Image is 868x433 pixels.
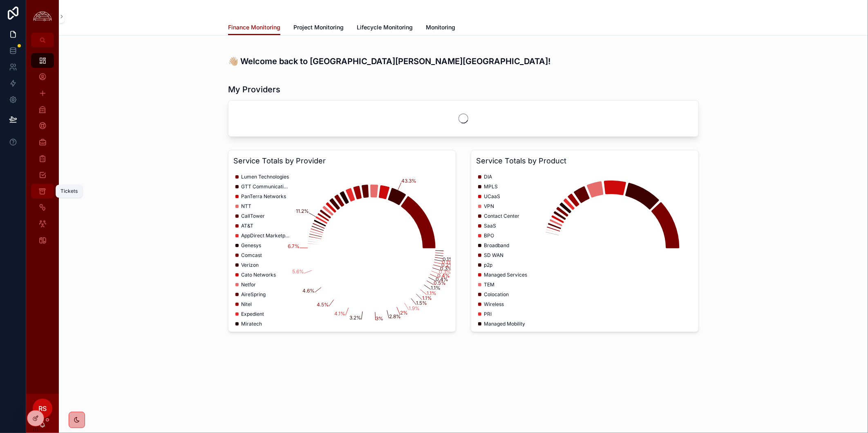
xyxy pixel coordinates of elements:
[228,55,699,67] h3: 👋🏼 Welcome back to [GEOGRAPHIC_DATA][PERSON_NAME][GEOGRAPHIC_DATA]!
[241,232,290,239] span: AppDirect Marketplace
[434,280,446,286] tspan: 0.5%
[401,178,416,184] tspan: 43.3%
[484,232,494,239] span: BPO
[442,259,453,265] tspan: 0.1%
[60,188,78,194] div: Tickets
[241,252,262,259] span: Comcast
[484,213,519,219] span: Contact Center
[241,213,265,219] span: CallTower
[484,252,503,259] span: SD WAN
[293,23,344,31] span: Project Monitoring
[389,313,401,319] tspan: 2.8%
[241,262,259,268] span: Verizon
[241,174,289,180] span: Lumen Technologies
[241,223,253,229] span: AT&T
[426,23,455,31] span: Monitoring
[241,203,251,210] span: NTT
[422,295,432,301] tspan: 1.1%
[228,20,280,36] a: Finance Monitoring
[296,208,309,214] tspan: 11.2%
[440,266,452,272] tspan: 0.3%
[476,155,694,167] h3: Service Totals by Product
[484,311,492,317] span: PRI
[228,84,280,95] h1: My Providers
[241,281,256,288] span: Netfor
[431,285,441,291] tspan: 1.1%
[409,305,420,311] tspan: 1.9%
[241,272,276,278] span: Cato Networks
[484,183,498,190] span: MPLS
[484,193,500,200] span: UCaaS
[357,20,413,36] a: Lifecycle Monitoring
[484,272,527,278] span: Managed Services
[241,321,262,327] span: Miratech
[484,174,492,180] span: DIA
[376,315,383,321] tspan: 3%
[476,170,694,327] div: chart
[484,262,492,268] span: p2p
[443,256,454,262] tspan: 0.1%
[349,315,361,321] tspan: 3.2%
[233,155,451,167] h3: Service Totals by Provider
[241,301,252,308] span: Nitel
[439,269,451,275] tspan: 0.3%
[484,301,504,308] span: Wireless
[241,311,264,317] span: Expedient
[416,300,427,306] tspan: 1.5%
[441,262,454,268] tspan: 0.2%
[241,183,290,190] span: GTT Communications
[484,242,509,249] span: Broadband
[233,170,451,327] div: chart
[427,290,436,296] tspan: 1.1%
[484,291,509,298] span: Colocation
[288,243,300,249] tspan: 6.7%
[484,321,525,327] span: Managed Mobility
[335,310,346,317] tspan: 4.1%
[438,272,450,279] tspan: 0.4%
[26,47,59,258] div: scrollable content
[317,301,329,308] tspan: 4.5%
[484,223,496,229] span: SaaS
[484,281,494,288] span: TEM
[436,276,449,282] tspan: 0.4%
[357,23,413,31] span: Lifecycle Monitoring
[241,291,266,298] span: AireSpring
[426,20,455,36] a: Monitoring
[293,20,344,36] a: Project Monitoring
[38,404,47,413] span: RS
[400,310,408,316] tspan: 2%
[228,23,280,31] span: Finance Monitoring
[31,10,54,23] img: App logo
[302,288,315,294] tspan: 4.6%
[241,193,286,200] span: PanTerra Networks
[241,242,261,249] span: Genesys
[292,268,304,275] tspan: 5.6%
[484,203,494,210] span: VPN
